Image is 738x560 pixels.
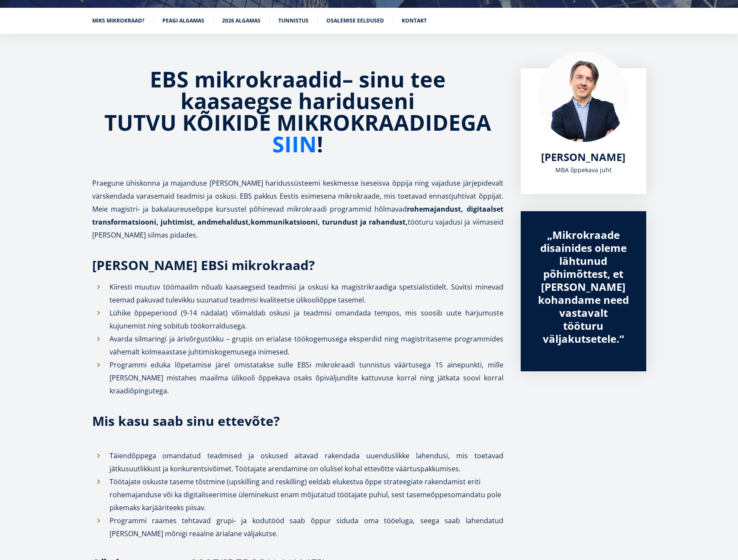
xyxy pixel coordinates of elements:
a: [PERSON_NAME] [541,151,625,164]
a: Kontakt [402,16,427,25]
a: Miks mikrokraad? [92,16,145,25]
li: Avarda silmaringi ja ärivõrgustikku – grupis on erialase töökogemusega eksperdid ning magistritas... [92,332,503,358]
a: 2026 algamas [222,16,261,25]
strong: kommunikatsiooni, turundust ja rahandust, [251,217,408,227]
li: Töötajate oskuste taseme tõstmine (upskilling and reskilling) eeldab elukestva õppe strateegiate ... [92,475,503,514]
p: Praegune ühiskonna ja majanduse [PERSON_NAME] haridussüsteemi keskmesse iseseisva õppija ning vaj... [92,177,503,241]
strong: EBS mikrokraadid [150,64,342,94]
div: MBA õppekava juht [538,164,629,177]
span: [PERSON_NAME] [541,150,625,164]
strong: [PERSON_NAME] EBSi mikrokraad? [92,256,315,274]
img: Marko Rillo [538,51,629,142]
strong: sinu tee kaasaegse hariduseni TUTVU KÕIKIDE MIKROKRAADIDEGA ! [104,64,491,159]
a: Peagi algamas [162,16,204,25]
li: Täiendõppega omandatud teadmised ja oskused aitavad rakendada uuenduslikke lahendusi, mis toetava... [92,449,503,475]
div: „Mikrokraade disainides oleme lähtunud põhimõttest, et [PERSON_NAME] kohandame need vastavalt töö... [538,229,629,345]
strong: Mis kasu saab sinu ettevõte? [92,412,280,430]
a: SIIN [272,133,317,155]
strong: – [342,64,353,94]
li: Programmi raames tehtavad grupi- ja kodutööd saab õppur siduda oma tööeluga, seega saab lahendatu... [92,514,503,540]
a: Osalemise eeldused [326,16,384,25]
a: Tunnistus [278,16,309,25]
li: Programmi eduka lõpetamise järel omistatakse sulle EBSi mikrokraadi tunnistus väärtusega 15 ainep... [92,358,503,397]
li: Lühike õppeperiood (9-14 nädalat) võimaldab oskusi ja teadmisi omandada tempos, mis soosib uute h... [92,306,503,332]
p: Kiiresti muutuv töömaailm nõuab kaasaegseid teadmisi ja oskusi ka magistrikraadiga spetsialistide... [110,280,503,306]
